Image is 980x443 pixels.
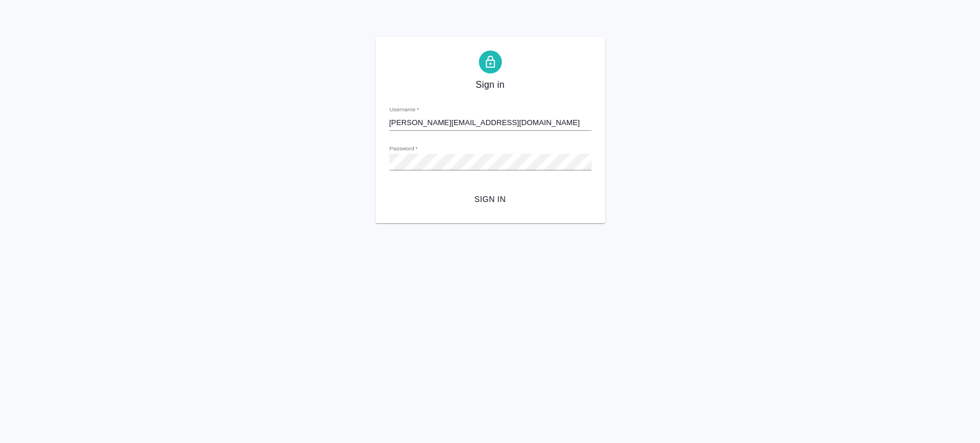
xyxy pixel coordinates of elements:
[475,78,504,92] span: Sign in
[398,192,582,207] span: Sign in
[575,158,584,167] img: npw-badge-icon-locked.svg
[575,118,584,127] img: npw-badge-icon-locked.svg
[389,146,417,151] label: Password
[389,107,419,112] label: Username
[389,189,591,210] button: Sign in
